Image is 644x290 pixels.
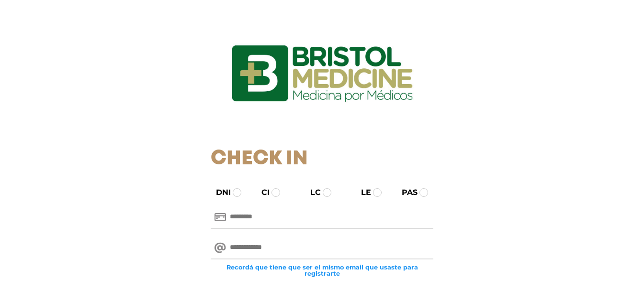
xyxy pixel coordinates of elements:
[211,264,433,277] small: Recordá que tiene que ser el mismo email que usaste para registrarte
[207,187,231,198] label: DNI
[253,187,270,198] label: CI
[352,187,371,198] label: LE
[393,187,418,198] label: PAS
[302,187,321,198] label: LC
[193,11,452,136] img: logo_ingresarbristol.jpg
[211,147,433,171] h1: Check In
